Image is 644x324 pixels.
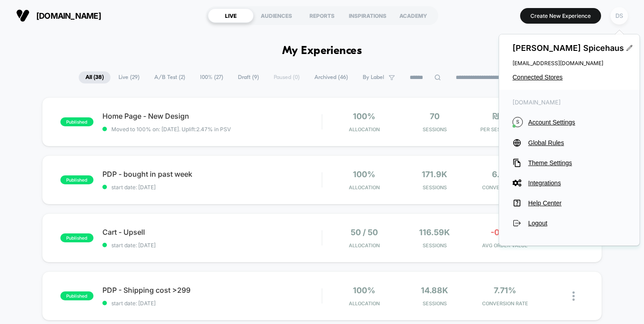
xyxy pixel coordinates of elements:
div: REPORTS [299,8,345,23]
div: ACADEMY [390,8,436,23]
span: Sessions [402,126,467,133]
span: Allocation [349,126,380,133]
span: Global Rules [528,139,626,146]
span: start date: [DATE] [102,300,322,307]
span: start date: [DATE] [102,242,322,249]
span: 100% [353,112,375,121]
span: All ( 38 ) [79,71,110,83]
span: -0.52% [491,228,520,237]
span: published [60,291,93,300]
button: Theme Settings [513,158,626,167]
span: 14.88k [421,286,448,295]
span: Logout [528,220,626,227]
span: Allocation [349,242,380,249]
span: By Label [363,74,384,81]
div: LIVE [208,8,254,23]
span: published [60,117,93,126]
button: DS [608,7,631,25]
span: 100% ( 27 ) [193,71,230,83]
span: 116.59k [419,228,450,237]
span: AVG ORDER VALUE [472,242,538,249]
span: 6.49% [492,170,518,179]
span: 50 / 50 [351,228,378,237]
span: Allocation [349,300,380,307]
span: Sessions [402,184,467,191]
span: CONVERSION RATE [472,184,538,191]
h1: My Experiences [282,45,362,58]
i: S [513,117,523,127]
span: [DOMAIN_NAME] [513,99,626,106]
span: [DOMAIN_NAME] [36,11,101,21]
span: Account Settings [528,119,626,126]
span: published [60,175,93,184]
button: SAccount Settings [513,117,626,127]
span: Cart - Upsell [102,228,322,237]
span: Sessions [402,300,467,307]
span: Archived ( 46 ) [308,71,355,83]
span: start date: [DATE] [102,184,322,191]
span: [PERSON_NAME] Spicehaus [513,43,626,53]
span: Home Page - New Design [102,112,322,120]
span: Sessions [402,242,467,249]
span: Live ( 29 ) [112,71,146,83]
button: Create New Experience [520,8,601,24]
span: 171.9k [422,170,447,179]
button: [DOMAIN_NAME] [13,8,104,23]
span: 100% [353,170,375,179]
span: Draft ( 9 ) [231,71,266,83]
span: Theme Settings [528,159,626,166]
button: Connected Stores [513,74,626,81]
button: Help Center [513,199,626,208]
span: PDP - bought in past week [102,170,322,179]
span: CONVERSION RATE [472,300,538,307]
span: PDP - Shipping cost >299 [102,286,322,295]
span: PER SESSION VALUE [472,126,538,133]
div: INSPIRATIONS [345,8,390,23]
span: Moved to 100% on: [DATE] . Uplift: 2.47% in PSV [111,126,231,133]
span: [EMAIL_ADDRESS][DOMAIN_NAME] [513,60,626,66]
span: 7.71% [494,286,516,295]
div: AUDIENCES [254,8,299,23]
span: 100% [353,286,375,295]
span: Allocation [349,184,380,191]
span: published [60,233,93,242]
span: 70 [430,112,440,121]
span: Help Center [528,199,626,207]
button: Integrations [513,179,626,187]
span: A/B Test ( 2 ) [148,71,192,83]
img: Visually logo [16,9,30,22]
img: close [572,291,575,301]
button: Global Rules [513,138,626,147]
span: ₪12.10 [492,112,518,121]
span: Integrations [528,179,626,187]
div: DS [610,7,628,25]
button: Logout [513,219,626,228]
